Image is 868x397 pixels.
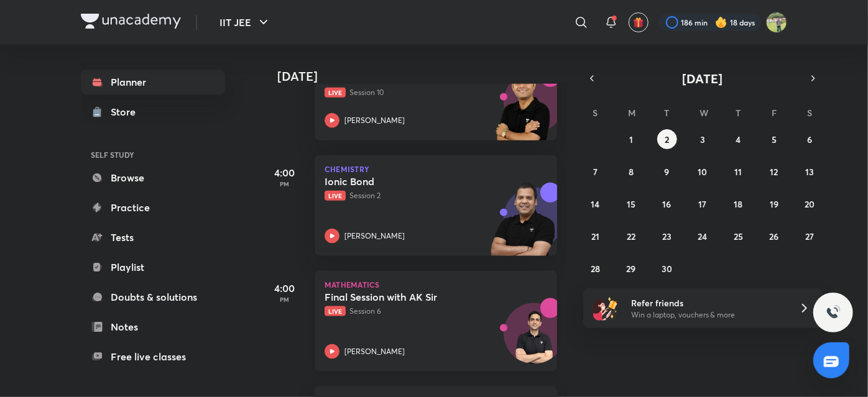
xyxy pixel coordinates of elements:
[665,107,670,119] abbr: Tuesday
[277,69,570,84] h4: [DATE]
[591,230,599,242] abbr: September 21, 2025
[81,144,225,165] h6: SELF STUDY
[766,12,787,33] img: KRISH JINDAL
[800,162,820,181] button: September 13, 2025
[800,194,820,214] button: September 20, 2025
[81,285,225,309] a: Doubts & solutions
[325,165,547,173] p: Chemistry
[591,263,600,275] abbr: September 28, 2025
[586,226,606,246] button: September 21, 2025
[662,230,672,242] abbr: September 23, 2025
[81,225,225,250] a: Tests
[736,134,741,145] abbr: September 4, 2025
[601,70,805,87] button: [DATE]
[621,162,641,181] button: September 8, 2025
[586,258,606,278] button: September 28, 2025
[800,226,820,246] button: September 27, 2025
[627,198,635,210] abbr: September 15, 2025
[325,291,479,303] h5: Final Session with AK Sir
[826,305,841,320] img: ttu
[325,175,479,188] h5: Ionic Bond
[764,194,784,214] button: September 19, 2025
[662,263,672,275] abbr: September 30, 2025
[693,162,713,181] button: September 10, 2025
[621,226,641,246] button: September 22, 2025
[325,306,520,317] p: Session 6
[621,194,641,214] button: September 15, 2025
[770,198,778,210] abbr: September 19, 2025
[631,309,784,321] p: Win a laptop, vouchers & more
[586,162,606,181] button: September 7, 2025
[807,107,812,119] abbr: Saturday
[627,263,636,275] abbr: September 29, 2025
[260,180,310,188] p: PM
[325,190,520,201] p: Session 2
[734,198,742,210] abbr: September 18, 2025
[807,134,812,145] abbr: September 6, 2025
[629,12,649,32] button: avatar
[81,344,225,369] a: Free live classes
[260,296,310,303] p: PM
[805,166,814,178] abbr: September 13, 2025
[593,107,598,119] abbr: Sunday
[734,230,743,242] abbr: September 25, 2025
[698,230,707,242] abbr: September 24, 2025
[657,226,677,246] button: September 23, 2025
[665,166,670,178] abbr: September 9, 2025
[764,129,784,149] button: September 5, 2025
[212,10,279,35] button: IIT JEE
[772,107,777,119] abbr: Friday
[734,166,742,178] abbr: September 11, 2025
[81,14,181,32] a: Company Logo
[805,230,814,242] abbr: September 27, 2025
[715,16,727,29] img: streak
[81,70,225,94] a: Planner
[325,88,346,98] span: Live
[728,226,748,246] button: September 25, 2025
[260,281,310,296] h5: 4:00
[489,67,557,153] img: unacademy
[693,194,713,214] button: September 17, 2025
[629,134,633,145] abbr: September 1, 2025
[344,346,405,357] p: [PERSON_NAME]
[772,134,777,145] abbr: September 5, 2025
[728,129,748,149] button: September 4, 2025
[81,314,225,339] a: Notes
[657,129,677,149] button: September 2, 2025
[593,166,598,178] abbr: September 7, 2025
[728,194,748,214] button: September 18, 2025
[770,166,778,178] abbr: September 12, 2025
[657,162,677,181] button: September 9, 2025
[693,226,713,246] button: September 24, 2025
[665,134,669,145] abbr: September 2, 2025
[344,115,405,126] p: [PERSON_NAME]
[805,198,815,210] abbr: September 20, 2025
[657,194,677,214] button: September 16, 2025
[489,183,557,268] img: unacademy
[700,134,705,145] abbr: September 3, 2025
[325,306,346,316] span: Live
[769,230,778,242] abbr: September 26, 2025
[344,230,405,242] p: [PERSON_NAME]
[728,162,748,181] button: September 11, 2025
[698,198,706,210] abbr: September 17, 2025
[663,198,672,210] abbr: September 16, 2025
[698,166,707,178] abbr: September 10, 2025
[325,87,520,98] p: Session 10
[591,198,600,210] abbr: September 14, 2025
[629,166,634,178] abbr: September 8, 2025
[325,191,346,201] span: Live
[764,162,784,181] button: September 12, 2025
[621,129,641,149] button: September 1, 2025
[586,194,606,214] button: September 14, 2025
[81,165,225,190] a: Browse
[683,70,723,87] span: [DATE]
[628,107,635,119] abbr: Monday
[657,258,677,278] button: September 30, 2025
[627,230,635,242] abbr: September 22, 2025
[764,226,784,246] button: September 26, 2025
[111,104,143,119] div: Store
[81,255,225,280] a: Playlist
[693,129,713,149] button: September 3, 2025
[593,296,618,321] img: referral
